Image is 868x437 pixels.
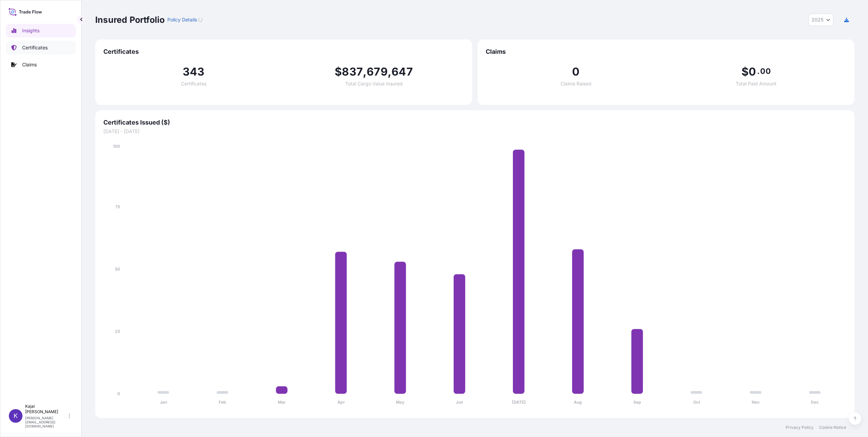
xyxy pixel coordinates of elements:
[198,18,202,22] div: Loading
[337,400,345,405] tspan: Apr
[160,400,167,405] tspan: Jan
[6,41,76,54] a: Certificates
[819,425,846,430] a: Cookie Notice
[749,66,756,77] span: 0
[572,66,580,77] span: 0
[219,400,226,405] tspan: Feb
[115,266,120,272] tspan: 50
[115,204,120,209] tspan: 75
[811,400,819,405] tspan: Dec
[396,400,405,405] tspan: May
[741,66,749,77] span: $
[117,391,120,396] tspan: 0
[512,400,526,405] tspan: [DATE]
[757,68,759,74] span: .
[345,81,403,86] span: Total Cargo Value Insured
[367,66,388,77] span: 679
[198,14,202,25] button: Loading
[115,329,120,334] tspan: 25
[574,400,582,405] tspan: Aug
[181,81,206,86] span: Certificates
[335,66,342,77] span: $
[22,61,37,68] p: Claims
[183,66,205,77] span: 343
[25,404,67,415] p: Kajal [PERSON_NAME]
[6,24,76,37] a: Insights
[752,400,760,405] tspan: Nov
[391,66,413,77] span: 647
[14,412,18,419] span: K
[633,400,641,405] tspan: Sep
[103,128,846,135] span: [DATE] - [DATE]
[113,144,120,149] tspan: 100
[25,416,67,428] p: [PERSON_NAME][EMAIL_ADDRESS][DOMAIN_NAME]
[561,81,591,86] span: Claims Raised
[486,48,846,56] span: Claims
[95,14,165,25] p: Insured Portfolio
[278,400,286,405] tspan: Mar
[693,400,700,405] tspan: Oct
[760,68,770,74] span: 00
[6,58,76,71] a: Claims
[456,400,463,405] tspan: Jun
[786,425,814,430] a: Privacy Policy
[22,27,39,34] p: Insights
[363,66,367,77] span: ,
[342,66,363,77] span: 837
[812,16,823,23] span: 2025
[388,66,391,77] span: ,
[103,118,846,127] span: Certificates Issued ($)
[808,14,833,26] button: Year Selector
[22,44,48,51] p: Certificates
[736,81,777,86] span: Total Paid Amount
[167,16,197,23] p: Policy Details
[103,48,464,56] span: Certificates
